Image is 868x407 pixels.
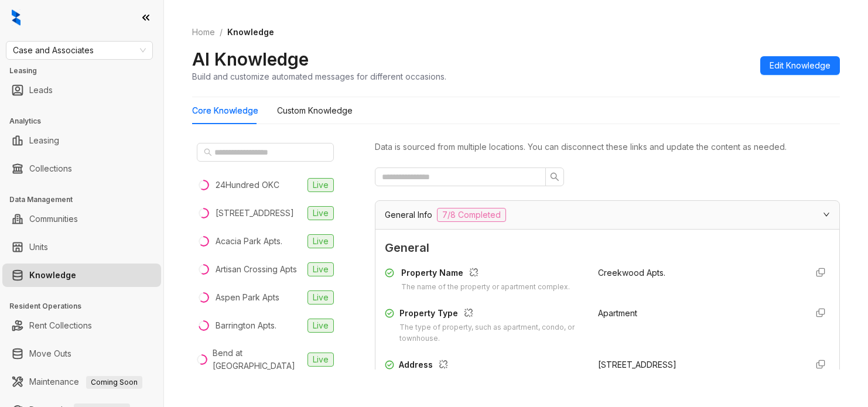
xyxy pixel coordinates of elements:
div: Aspen Park Apts [216,291,279,304]
span: Live [307,319,334,333]
a: Rent Collections [29,314,92,337]
li: Units [2,235,161,259]
div: The name of the property or apartment complex. [401,282,570,293]
div: Acacia Park Apts. [216,235,282,248]
span: Live [307,206,334,220]
li: Leasing [2,129,161,152]
div: Property Type [399,307,584,322]
li: / [220,26,223,39]
div: Core Knowledge [192,104,258,117]
span: Live [307,290,334,305]
div: The type of property, such as apartment, condo, or townhouse. [399,322,584,344]
div: Bend at [GEOGRAPHIC_DATA] [213,347,303,372]
a: Communities [29,207,78,231]
div: 24Hundred OKC [216,179,279,191]
div: Barrington Apts. [216,319,276,332]
a: Collections [29,157,72,180]
a: Home [190,26,217,39]
div: Build and customize automated messages for different occasions. [192,70,446,83]
span: General Info [385,208,432,221]
span: Knowledge [227,27,274,37]
a: Leasing [29,129,59,152]
li: Rent Collections [2,314,161,337]
img: logo [12,9,20,26]
span: 7/8 Completed [437,208,506,222]
span: Creekwood Apts. [598,268,665,278]
span: Live [307,178,334,192]
li: Communities [2,207,161,231]
span: Coming Soon [86,376,142,389]
span: search [550,172,559,182]
li: Collections [2,157,161,180]
button: Edit Knowledge [760,56,840,75]
div: Address [399,358,584,374]
span: Apartment [598,308,637,318]
li: Knowledge [2,264,161,287]
h3: Analytics [9,116,163,126]
div: Property Name [401,266,570,282]
span: Edit Knowledge [770,59,831,72]
div: Artisan Crossing Apts [216,263,297,276]
div: [STREET_ADDRESS] [216,207,294,220]
span: Live [307,353,334,367]
span: search [204,148,212,156]
h3: Leasing [9,66,163,76]
span: General [385,239,830,257]
a: Leads [29,78,53,102]
li: Move Outs [2,342,161,365]
li: Leads [2,78,161,102]
div: [STREET_ADDRESS] [598,358,797,371]
div: Data is sourced from multiple locations. You can disconnect these links and update the content as... [375,141,840,153]
span: Case and Associates [13,42,146,59]
h3: Data Management [9,194,163,205]
a: Units [29,235,48,259]
a: Knowledge [29,264,76,287]
li: Maintenance [2,370,161,394]
h3: Resident Operations [9,301,163,312]
div: Custom Knowledge [277,104,353,117]
span: Live [307,234,334,248]
div: General Info7/8 Completed [375,201,839,229]
span: Live [307,262,334,276]
a: Move Outs [29,342,71,365]
h2: AI Knowledge [192,48,309,70]
span: expanded [823,211,830,218]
